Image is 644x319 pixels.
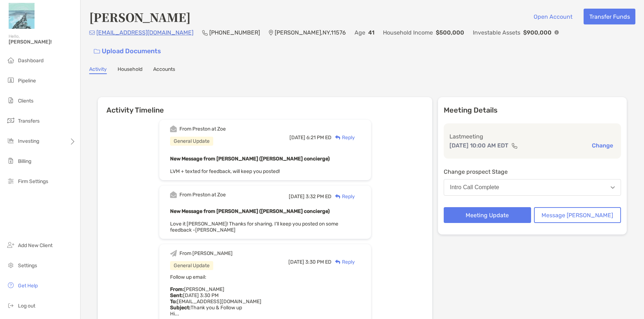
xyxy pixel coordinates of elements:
img: pipeline icon [6,76,15,85]
b: New Message from [PERSON_NAME] ([PERSON_NAME] concierge) [170,208,330,214]
span: Follow up email: [PERSON_NAME] [DATE] 3:30 PM [EMAIL_ADDRESS][DOMAIN_NAME] Thank you & Follow up ... [170,274,261,317]
a: Accounts [153,66,175,74]
img: billing icon [6,156,15,165]
div: From [PERSON_NAME] [179,250,233,256]
button: Intro Call Complete [444,179,621,196]
p: $500,000 [436,28,464,37]
span: Billing [18,158,31,164]
span: LVM + texted for feedback, will keep you posted! [170,168,280,174]
img: Zoe Logo [9,3,35,29]
p: Change prospect Stage [444,167,621,176]
div: General Update [170,261,213,270]
img: Reply icon [335,260,341,264]
span: Get Help [18,283,38,289]
span: Pipeline [18,78,36,84]
img: Event icon [170,126,177,132]
img: Phone Icon [202,30,208,36]
button: Transfer Funds [584,9,635,24]
strong: Sent: [170,292,183,299]
p: [PHONE_NUMBER] [209,28,260,37]
p: [PERSON_NAME] , NY , 11576 [275,28,346,37]
span: 3:32 PM ED [306,193,332,200]
a: Upload Documents [89,44,166,59]
span: Investing [18,138,39,144]
span: Settings [18,263,37,269]
h4: [PERSON_NAME] [89,9,191,25]
span: [PERSON_NAME]! [9,39,76,45]
img: firm-settings icon [6,177,15,185]
span: [DATE] [289,193,305,200]
img: clients icon [6,96,15,105]
button: Meeting Update [444,207,531,223]
p: 41 [368,28,374,37]
div: Reply [332,193,355,200]
img: dashboard icon [6,56,15,64]
p: Last meeting [449,132,615,141]
button: Message [PERSON_NAME] [534,207,621,223]
a: Household [118,66,142,74]
img: Location Icon [269,30,273,36]
img: Info Icon [554,30,559,35]
span: Transfers [18,118,40,124]
img: Open dropdown arrow [611,186,615,189]
img: get-help icon [6,281,15,290]
p: Meeting Details [444,106,621,115]
img: settings icon [6,261,15,269]
p: [DATE] 10:00 AM EDT [449,141,508,150]
img: Email Icon [89,31,95,35]
h6: Activity Timeline [98,97,432,114]
b: New Message from [PERSON_NAME] ([PERSON_NAME] concierge) [170,156,330,162]
span: Clients [18,98,33,104]
strong: To: [170,299,177,305]
p: Age [355,28,365,37]
div: Intro Call Complete [450,184,499,191]
span: [DATE] [289,135,305,141]
img: logout icon [6,301,15,310]
button: Open Account [528,9,578,24]
span: Add New Client [18,242,52,249]
span: Dashboard [18,58,44,64]
img: Event icon [170,191,177,198]
strong: From: [170,286,184,292]
div: From Preston at Zoe [179,192,226,198]
p: Household Income [383,28,433,37]
img: Event icon [170,250,177,257]
img: Reply icon [335,194,341,199]
span: Log out [18,303,35,309]
span: Firm Settings [18,178,48,184]
img: communication type [511,143,518,149]
img: Reply icon [335,135,341,140]
div: From Preston at Zoe [179,126,226,132]
div: Reply [332,134,355,141]
img: button icon [94,49,100,54]
span: Love it [PERSON_NAME]! Thanks for sharing. I'll keep you posted on some feedback -[PERSON_NAME] [170,221,338,233]
img: investing icon [6,136,15,145]
span: 3:30 PM ED [305,259,332,265]
a: Activity [89,66,107,74]
span: 6:21 PM ED [306,135,332,141]
img: add_new_client icon [6,241,15,249]
p: Investable Assets [473,28,520,37]
span: [DATE] [288,259,304,265]
button: Change [590,142,615,149]
div: Reply [332,258,355,266]
img: transfers icon [6,116,15,125]
p: $900,000 [523,28,552,37]
p: [EMAIL_ADDRESS][DOMAIN_NAME] [96,28,193,37]
strong: Subject: [170,305,191,311]
div: General Update [170,137,213,146]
